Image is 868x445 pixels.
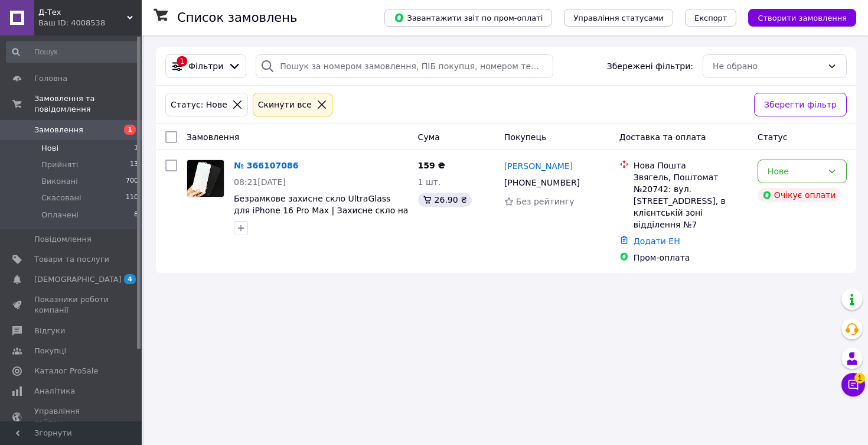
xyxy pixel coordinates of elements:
a: [PERSON_NAME] [504,160,573,172]
div: Звягель, Поштомат №20742: вул. [STREET_ADDRESS], в клієнтській зоні відділення №7 [634,171,748,230]
span: Аналітика [34,386,75,397]
span: 110 [126,193,138,203]
span: Нові [41,143,58,154]
input: Пошук [6,41,139,63]
span: Відгуки [34,326,65,336]
span: 08:21[DATE] [234,177,286,187]
button: Управління статусами [564,9,673,27]
span: Показники роботи компанії [34,294,109,316]
div: 26.90 ₴ [418,193,472,207]
img: Фото товару [187,160,224,197]
span: Без рейтингу [516,197,575,206]
span: 159 ₴ [418,161,445,170]
input: Пошук за номером замовлення, ПІБ покупця, номером телефону, Email, номером накладної [256,54,553,78]
a: Додати ЕН [634,236,680,246]
span: Завантажити звіт по пром-оплаті [394,12,543,23]
span: 1 [854,373,865,384]
div: Нове [768,165,823,178]
span: 13 [130,160,138,170]
span: 1 [124,125,136,135]
span: Повідомлення [34,234,92,245]
span: Скасовані [41,193,81,203]
a: Безрамкове захисне скло UltraGlass для iPhone 16 Pro Max | Захисне скло на Айфон 16 Про [PERSON_N... [234,194,408,227]
div: [PHONE_NUMBER] [502,174,582,191]
button: Завантажити звіт по пром-оплаті [384,9,552,27]
span: Збережені фільтри: [607,60,693,72]
span: Експорт [694,14,727,22]
div: Не обрано [713,60,823,73]
span: Замовлення та повідомлення [34,93,142,115]
span: 1 шт. [418,177,441,187]
span: Управління статусами [573,14,664,22]
span: Створити замовлення [758,14,847,22]
button: Зберегти фільтр [754,93,847,116]
span: Товари та послуги [34,254,109,265]
div: Очікує оплати [758,188,841,202]
span: Доставка та оплата [619,132,706,142]
div: Cкинути все [256,98,314,111]
span: Головна [34,73,67,84]
a: Фото товару [187,160,224,197]
div: Статус: Нове [168,98,230,111]
h1: Список замовлень [177,11,297,25]
span: [DEMOGRAPHIC_DATA] [34,274,122,285]
div: Нова Пошта [634,160,748,171]
span: Управління сайтом [34,406,109,427]
span: Фільтри [188,60,223,72]
span: Зберегти фільтр [764,98,837,111]
button: Чат з покупцем1 [841,373,865,397]
span: Прийняті [41,160,78,170]
span: Виконані [41,176,78,187]
span: Статус [758,132,788,142]
button: Експорт [685,9,737,27]
div: Ваш ID: 4008538 [38,18,142,28]
div: Пром-оплата [634,252,748,264]
span: Замовлення [187,132,239,142]
span: Каталог ProSale [34,366,98,376]
span: Оплачені [41,210,79,220]
span: Покупці [34,346,66,356]
span: Покупець [504,132,546,142]
a: № 366107086 [234,161,298,170]
span: Замовлення [34,125,83,135]
button: Створити замовлення [748,9,856,27]
span: 700 [126,176,138,187]
span: Cума [418,132,440,142]
span: Д-Тех [38,7,127,18]
span: 4 [124,274,136,284]
span: 1 [134,143,138,154]
span: 8 [134,210,138,220]
a: Створити замовлення [736,12,856,22]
